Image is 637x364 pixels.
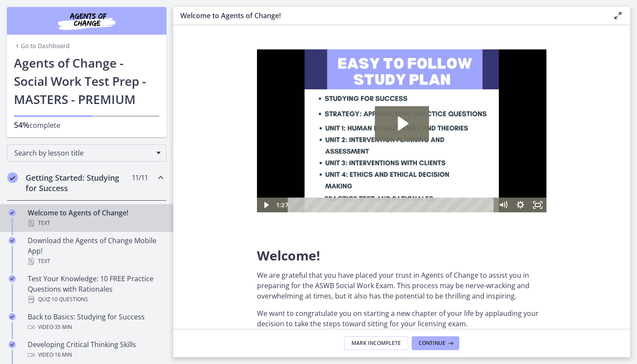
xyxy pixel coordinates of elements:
[14,120,159,130] p: complete
[257,270,546,301] p: We are grateful that you have placed your trust in Agents of Change to assist you in preparing fo...
[28,294,163,305] div: Quiz
[344,336,408,350] button: Mark Incomplete
[28,312,163,332] div: Back to Basics: Studying for Success
[28,322,163,332] div: Video
[14,54,159,108] h1: Agents of Change - Social Work Test Prep - MASTERS - PREMIUM
[53,322,72,332] span: · 35 min
[28,273,163,305] div: Test Your Knowledge: 10 FREE Practice Questions with Rationales
[9,209,16,216] i: Completed
[14,120,29,130] span: 54%
[180,10,599,21] h3: Welcome to Agents of Change!
[26,172,131,193] h2: Getting Started: Studying for Success
[351,340,401,347] span: Mark Incomplete
[419,340,445,347] span: Continue
[35,10,139,31] img: Agents of Change Social Work Test Prep
[53,350,72,360] span: · 16 min
[28,339,163,360] div: Developing Critical Thinking Skills
[28,218,163,228] div: Text
[7,144,166,162] div: Search by lesson title
[28,350,163,360] div: Video
[14,148,152,158] span: Search by lesson title
[9,341,16,348] i: Completed
[237,148,255,163] button: Mute
[412,336,459,350] button: Continue
[9,237,16,244] i: Completed
[14,42,70,50] a: Go to Dashboard
[9,313,16,320] i: Completed
[257,247,320,264] span: Welcome!
[257,308,546,329] p: We want to congratulate you on starting a new chapter of your life by applauding your decision to...
[272,148,289,163] button: Fullscreen
[50,294,88,305] span: · 10 Questions
[132,172,148,183] span: 11 / 11
[28,256,163,266] div: Text
[28,235,163,266] div: Download the Agents of Change Mobile App!
[37,148,233,163] div: Playbar
[118,57,172,91] button: Play Video: c1o6hcmjueu5qasqsu00.mp4
[255,148,272,163] button: Show settings menu
[7,172,18,183] i: Completed
[9,275,16,282] i: Completed
[28,208,163,228] div: Welcome to Agents of Change!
